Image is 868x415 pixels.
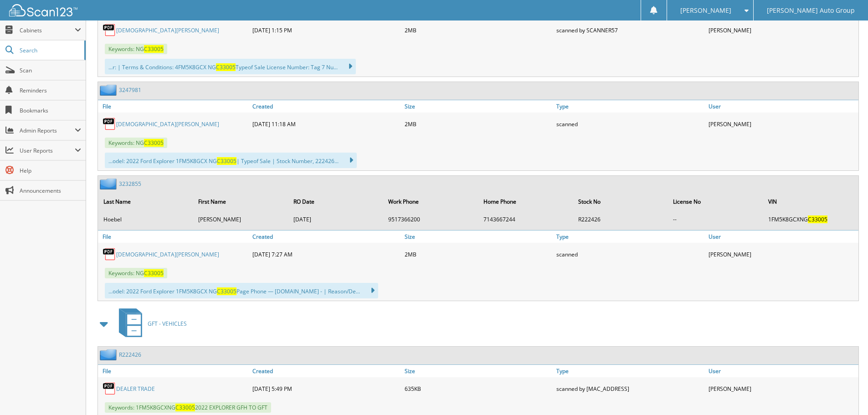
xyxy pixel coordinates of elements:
[250,115,402,133] div: [DATE] 11:18 AM
[250,100,402,113] a: Created
[116,385,155,393] a: DEALER TRADE
[148,320,187,328] span: GFT - VEHICLES
[105,44,167,54] span: Keywords: NG
[194,192,288,211] th: First Name
[119,180,141,188] a: 3232855
[216,63,236,71] span: C33005
[479,212,573,227] td: 7143667244
[767,8,855,13] span: [PERSON_NAME] Auto Group
[706,115,858,133] div: [PERSON_NAME]
[554,365,706,377] a: Type
[217,157,236,165] span: C33005
[764,212,858,227] td: 1FM5K8GCXNG
[119,351,141,359] a: R222426
[20,46,80,54] span: Search
[98,231,250,243] a: File
[144,45,164,53] span: C33005
[113,306,187,342] a: GFT - VEHICLES
[668,192,762,211] th: License No
[554,100,706,113] a: Type
[764,192,858,211] th: VIN
[105,59,356,74] div: ...r: | Terms & Conditions: 4FM5K8GCX NG Typeof Sale License Number: Tag 7 Nu...
[706,365,858,377] a: User
[250,245,402,263] div: [DATE] 7:27 AM
[116,26,219,34] a: [DEMOGRAPHIC_DATA][PERSON_NAME]
[289,192,383,211] th: RO Date
[479,192,573,211] th: Home Phone
[822,371,868,415] iframe: Chat Widget
[194,212,288,227] td: [PERSON_NAME]
[554,245,706,263] div: scanned
[20,187,81,195] span: Announcements
[402,245,555,263] div: 2MB
[706,379,858,398] div: [PERSON_NAME]
[402,21,555,39] div: 2MB
[554,231,706,243] a: Type
[20,147,75,154] span: User Reports
[20,107,81,114] span: Bookmarks
[105,153,357,168] div: ...odel: 2022 Ford Explorer 1FM5K8GCX NG | Typeof Sale | Stock Number, 222426...
[100,84,119,96] img: folder2.png
[105,402,271,413] span: Keywords: 1FM5K8GCXNG 2022 EXPLORER GFH TO GFT
[554,21,706,39] div: scanned by SCANNER57
[105,268,167,278] span: Keywords: NG
[144,269,164,277] span: C33005
[217,287,236,295] span: C33005
[250,21,402,39] div: [DATE] 1:15 PM
[175,404,195,411] span: C33005
[250,231,402,243] a: Created
[20,127,75,134] span: Admin Reports
[119,86,141,94] a: 3247981
[20,26,75,34] span: Cabinets
[384,192,478,211] th: Work Phone
[9,4,77,16] img: scan123-logo-white.svg
[706,245,858,263] div: [PERSON_NAME]
[103,117,116,131] img: PDF.png
[98,100,250,113] a: File
[706,231,858,243] a: User
[668,212,762,227] td: --
[99,212,193,227] td: Hoebel
[100,349,119,360] img: folder2.png
[554,115,706,133] div: scanned
[680,8,731,13] span: [PERSON_NAME]
[574,212,668,227] td: R222426
[20,67,81,74] span: Scan
[289,212,383,227] td: [DATE]
[402,115,555,133] div: 2MB
[706,21,858,39] div: [PERSON_NAME]
[808,215,827,223] span: C33005
[98,365,250,377] a: File
[402,231,555,243] a: Size
[384,212,478,227] td: 9517366200
[103,23,116,37] img: PDF.png
[554,379,706,398] div: scanned by [MAC_ADDRESS]
[20,87,81,94] span: Reminders
[20,167,81,174] span: Help
[706,100,858,113] a: User
[250,365,402,377] a: Created
[116,251,219,258] a: [DEMOGRAPHIC_DATA][PERSON_NAME]
[103,247,116,261] img: PDF.png
[250,379,402,398] div: [DATE] 5:49 PM
[402,100,555,113] a: Size
[402,379,555,398] div: 635KB
[144,139,164,147] span: C33005
[105,283,378,298] div: ...odel: 2022 Ford Explorer 1FM5K8GCX NG Page Phone — [DOMAIN_NAME] - | Reason/De...
[103,382,116,395] img: PDF.png
[402,365,555,377] a: Size
[116,120,219,128] a: [DEMOGRAPHIC_DATA][PERSON_NAME]
[99,192,193,211] th: Last Name
[574,192,668,211] th: Stock No
[100,178,119,190] img: folder2.png
[105,138,167,148] span: Keywords: NG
